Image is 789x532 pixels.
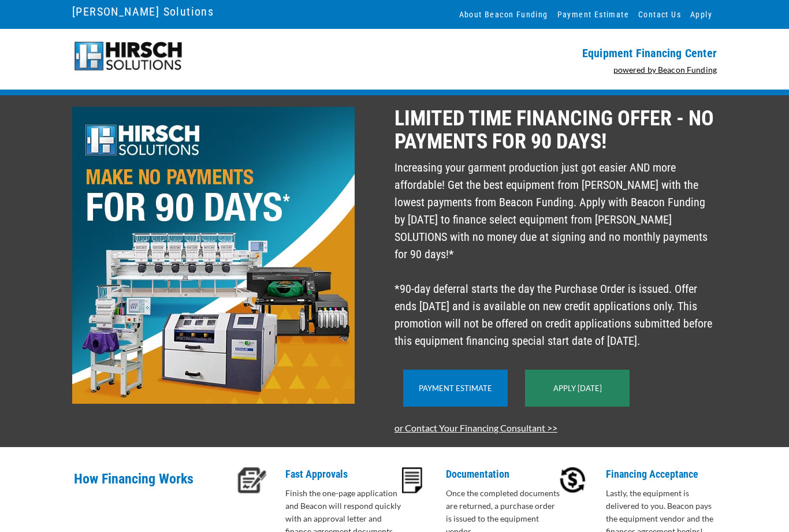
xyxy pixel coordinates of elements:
[285,467,401,481] p: Fast Approvals
[394,159,717,349] p: Increasing your garment production just got easier AND more affordable! Get the best equipment fr...
[72,2,214,21] a: [PERSON_NAME] Solutions
[394,422,557,433] a: or Contact Your Financing Consultant >>
[237,467,267,493] img: approval-icon.PNG
[553,384,602,393] a: Apply [DATE]
[606,467,722,481] p: Financing Acceptance
[446,467,562,481] p: Documentation
[402,467,422,493] img: docs-icon.PNG
[419,384,492,393] a: Payment Estimate
[72,40,184,72] img: Hirsch-logo-55px.png
[72,107,355,404] img: 2508-Hirsch-90-Days-No-Payments-EFC-Imagery.jpg
[560,467,586,493] img: accept-icon.PNG
[613,65,717,75] a: powered by Beacon Funding
[394,107,717,153] p: LIMITED TIME FINANCING OFFER - NO PAYMENTS FOR 90 DAYS!
[74,467,235,505] p: How Financing Works
[401,46,717,60] p: Equipment Financing Center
